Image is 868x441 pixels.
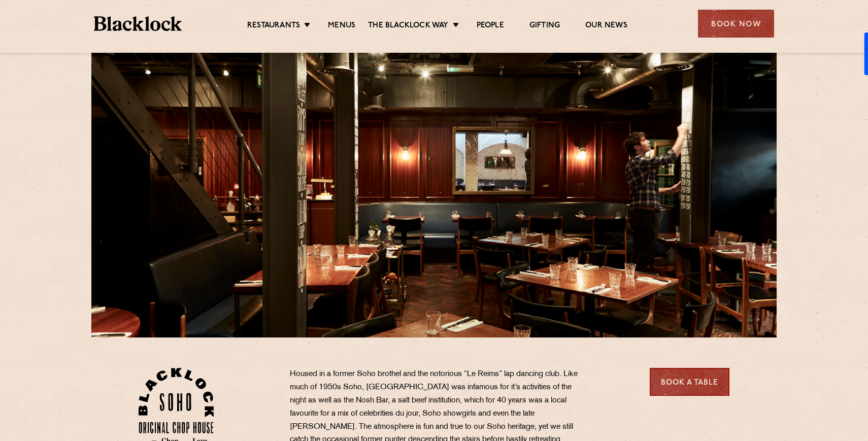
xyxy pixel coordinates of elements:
a: The Blacklock Way [368,21,448,32]
a: Book a Table [650,368,729,396]
div: Book Now [698,10,774,38]
img: BL_Textured_Logo-footer-cropped.svg [94,16,182,31]
a: Gifting [529,21,560,32]
a: People [477,21,504,32]
a: Menus [328,21,355,32]
a: Restaurants [247,21,300,32]
a: Our News [585,21,627,32]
